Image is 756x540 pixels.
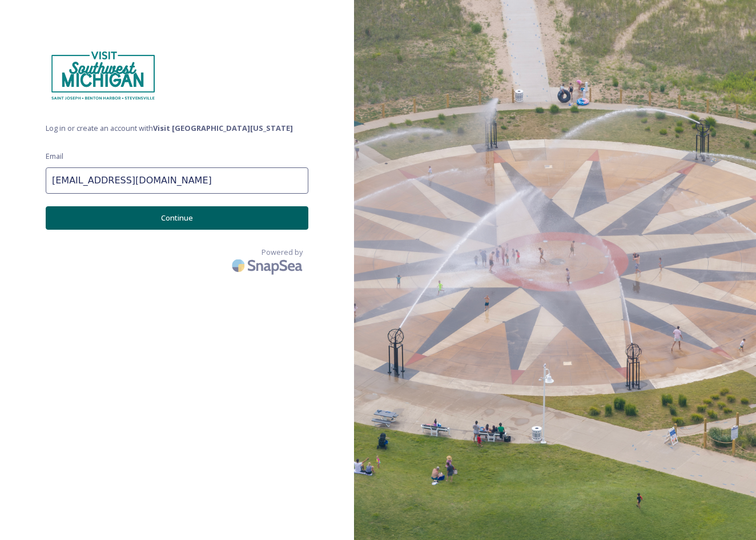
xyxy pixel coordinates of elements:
img: SnapSea Logo [228,252,308,279]
strong: Visit [GEOGRAPHIC_DATA][US_STATE] [153,123,293,133]
span: Powered by [262,247,303,258]
img: Visit%20SWMI%20Logo-with%20Towns-Variation_Teal_1%20%281%29.png [46,46,160,106]
span: Email [46,151,63,162]
span: Log in or create an account with [46,123,308,134]
button: Continue [46,206,308,230]
input: john.doe@snapsea.io [46,167,308,194]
